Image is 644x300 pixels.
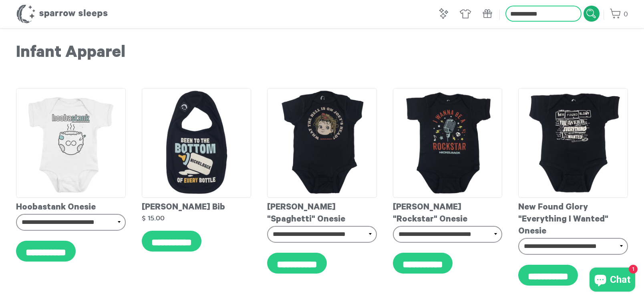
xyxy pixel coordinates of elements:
[587,268,638,294] inbox-online-store-chat: Shopify online store chat
[267,198,377,226] div: [PERSON_NAME] "Spaghetti" Onesie
[142,198,252,214] div: [PERSON_NAME] Bib
[16,88,126,198] img: Hoobastank-DiaperOnesie_grande.jpg
[459,6,471,24] a: Apparel
[142,88,252,198] img: NickelbackBib_grande.jpg
[518,198,628,238] div: New Found Glory "Everything I Wanted" Onesie
[393,198,503,226] div: [PERSON_NAME] "Rockstar" Onesie
[518,88,628,198] img: NewFoundGlory-EverythingIWantedOnesie_grande.jpg
[267,88,377,198] img: Nickelback-JoeysHeadonesie_grande.jpg
[610,6,628,23] a: 0
[584,6,600,22] input: Submit
[16,4,108,24] h1: Sparrow Sleeps
[16,44,628,64] h1: Infant Apparel
[437,6,449,24] a: Music
[481,6,493,24] a: Gift Cards
[16,198,126,214] div: Hoobastank Onesie
[393,88,503,198] img: Nickelback-Rockstaronesie_grande.jpg
[142,215,165,221] strong: $ 15.00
